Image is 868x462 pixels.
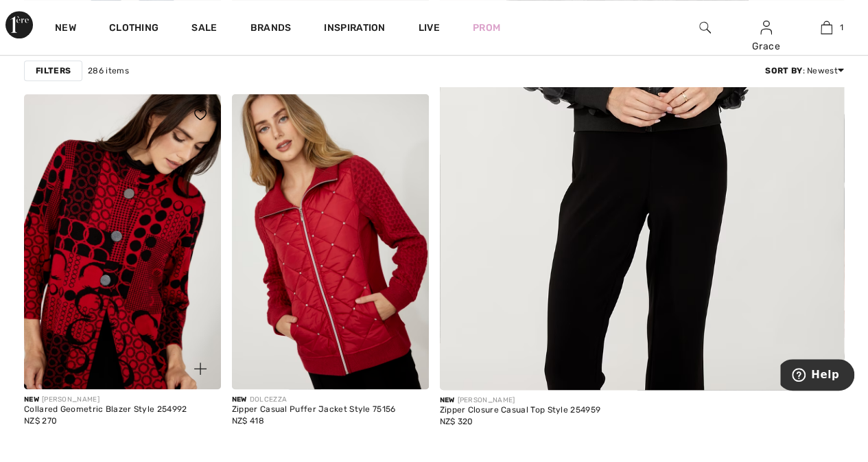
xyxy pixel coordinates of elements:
[24,395,187,405] div: [PERSON_NAME]
[194,109,207,120] img: heart_black_full.svg
[440,406,600,415] div: Zipper Closure Casual Top Style 254959
[473,21,500,35] a: Prom
[699,19,711,36] img: search the website
[797,19,856,36] a: 1
[24,405,187,415] div: Collared Geometric Blazer Style 254992
[232,94,429,389] img: Zipper Casual Puffer Jacket Style 75156. Red
[232,395,396,405] div: DOLCEZZA
[36,65,71,77] strong: Filters
[440,396,455,404] span: New
[821,19,832,36] img: My Bag
[55,22,76,36] a: New
[232,405,396,415] div: Zipper Casual Puffer Jacket Style 75156
[760,19,772,36] img: My Info
[765,65,844,77] div: : Newest
[780,359,854,393] iframe: Opens a widget where you can find more information
[24,395,39,404] span: New
[760,21,772,34] a: Sign In
[419,21,440,35] a: Live
[24,94,221,389] a: Collared Geometric Blazer Style 254992. Tomato/black
[24,416,57,426] span: NZ$ 270
[232,416,264,426] span: NZ$ 418
[250,22,292,36] a: Brands
[839,21,843,34] span: 1
[5,11,33,38] img: 1ère Avenue
[765,66,802,76] strong: Sort By
[191,22,217,36] a: Sale
[736,39,796,54] div: Grace
[88,65,129,77] span: 286 items
[232,395,247,404] span: New
[324,22,385,36] span: Inspiration
[440,417,473,426] span: NZ$ 320
[194,362,207,375] img: plus_v2.svg
[440,395,600,406] div: [PERSON_NAME]
[109,22,159,36] a: Clothing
